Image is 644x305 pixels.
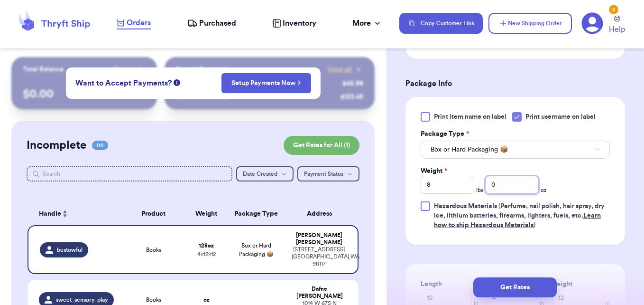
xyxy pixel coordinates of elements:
button: Copy Customer Link [399,13,483,34]
span: bestowful [57,246,83,254]
span: Books [146,296,161,304]
p: $ 0.00 [23,86,145,102]
button: Get Rates [473,277,557,297]
span: Handle [39,209,61,219]
a: Setup Payments Now [231,78,301,88]
h2: Incomplete [27,138,86,153]
span: 4 x 12 x 12 [197,251,216,257]
button: Setup Payments Now [221,73,311,93]
button: Payment Status [297,166,359,181]
a: Inventory [272,18,316,29]
span: Box or Hard Packaging 📦 [239,243,274,257]
div: $ 123.45 [340,92,363,102]
span: View all [328,65,352,74]
strong: oz [203,297,210,303]
label: Package Type [421,129,469,139]
p: Total Balance [23,65,64,74]
a: Purchased [187,18,236,29]
span: Date Created [243,171,277,177]
a: 4 [581,12,603,34]
span: Purchased [199,18,236,29]
span: Orders [127,17,151,29]
button: New Shipping Order [488,13,572,34]
label: Weight [421,166,447,176]
span: Help [609,24,625,35]
span: (Perfume, nail polish, hair spray, dry ice, lithium batteries, firearms, lighters, fuels, etc. ) [434,203,605,229]
span: Want to Accept Payments? [75,77,172,89]
a: Payout [114,65,146,74]
span: Payout [114,65,134,74]
a: Orders [117,17,151,29]
th: Product [120,202,187,225]
span: Payment Status [304,171,343,177]
div: [PERSON_NAME] [PERSON_NAME] [292,232,347,246]
p: Recent Payments [176,65,229,74]
span: lbs [476,186,483,194]
a: View all [328,65,363,74]
div: Dafne [PERSON_NAME] [292,286,348,300]
span: Hazardous Materials [434,203,497,210]
strong: 128 oz [199,243,214,248]
button: Sort ascending [61,208,69,219]
span: Print item name on label [434,112,506,122]
h3: Package Info [405,78,625,89]
span: Inventory [283,18,316,29]
div: More [352,18,382,29]
span: Books [146,246,161,254]
span: oz [541,186,547,194]
button: Box or Hard Packaging 📦 [421,141,610,159]
span: sweet_sensory_play [56,296,108,304]
button: Get Rates for All (1) [284,136,359,155]
button: Date Created [236,166,294,181]
div: 4 [609,5,618,14]
th: Weight [186,202,226,225]
input: Search [27,166,232,181]
a: Help [609,16,625,35]
th: Address [286,202,359,225]
div: [STREET_ADDRESS] [GEOGRAPHIC_DATA] , WA 98117 [292,246,347,267]
span: Print username on label [525,112,596,122]
span: Box or Hard Packaging 📦 [431,145,508,154]
span: 04 [92,141,108,150]
th: Package Type [226,202,286,225]
div: $ 45.99 [342,79,363,88]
